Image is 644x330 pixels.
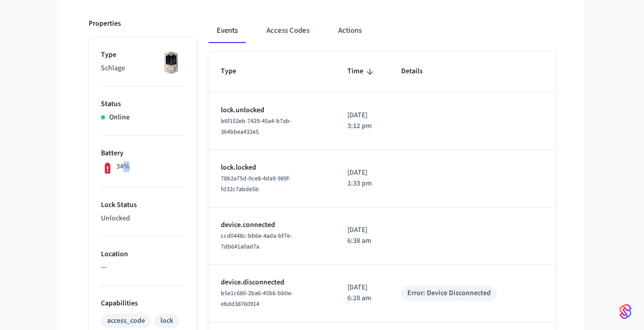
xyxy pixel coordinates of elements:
p: lock.unlocked [221,105,323,116]
button: Events [209,18,246,43]
p: [DATE] 1:33 pm [347,168,377,189]
p: Status [101,99,184,110]
p: 34% [116,161,130,172]
span: Details [401,64,436,79]
p: Online [109,112,130,123]
p: Capabilities [101,298,184,309]
p: [DATE] 6:38 am [347,225,377,246]
span: Time [347,64,377,79]
p: Battery [101,148,184,159]
p: [DATE] 3:12 pm [347,110,377,132]
div: lock [160,316,173,326]
p: Schlage [101,63,184,74]
p: [DATE] 6:28 am [347,282,377,304]
p: Properties [89,18,121,29]
img: SeamLogoGradient.69752ec5.svg [619,303,632,320]
p: — [101,262,184,273]
div: access_code [107,316,145,326]
p: Lock Status [101,200,184,211]
span: b5e1c680-2ba6-45b6-bb0e-ebdd38760914 [221,289,293,308]
p: Location [101,249,184,260]
span: 78b2a75d-0ce8-4da9-989f-fd32c7abde5b [221,174,291,194]
p: device.disconnected [221,277,323,288]
div: ant example [209,18,556,43]
span: Type [221,64,250,79]
div: Error: Device Disconnected [407,288,491,299]
p: lock.locked [221,162,323,173]
button: Access Codes [258,18,318,43]
span: ccd0448c-bb6e-4ada-bf7e-7db641a0ad7a [221,232,292,251]
button: Actions [330,18,370,43]
p: device.connected [221,220,323,231]
p: Unlocked [101,213,184,224]
img: Schlage Sense Smart Deadbolt with Camelot Trim, Front [158,50,184,75]
span: b6f152eb-7429-45a4-b7ab-364bbea432e5 [221,117,292,136]
p: Type [101,50,184,60]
